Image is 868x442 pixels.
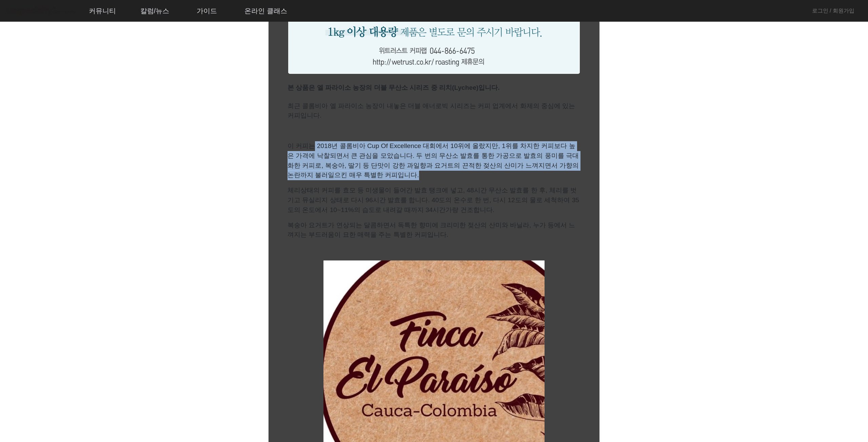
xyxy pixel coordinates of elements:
[191,2,222,20] a: 가이드
[2,215,45,232] a: 홈
[288,126,580,136] p: ​
[239,2,293,20] a: 온라인 클래스
[45,215,87,232] a: 대화
[439,84,478,91] strong: 리치(Lychee)
[288,84,437,91] strong: 본 상품은 엘 파라이소 농장의 더블 무산소 시리즈 중
[478,84,499,91] strong: 입니다.
[812,7,854,15] a: 로그인 / 회원가입
[288,141,580,180] p: 이 커피는 2018년 콜롬비아 Cup Of Excellence 대회에서 10위에 올랐지만, 1위를 차지한 커피보다 높은 가격에 낙찰되면서 큰 관심을 모았습니다. 두 번의 무산...
[21,225,25,230] span: 홈
[288,186,580,215] p: 체리상태의 커피를 효모 등 미생물이 들어간 발효 탱크에 넣고, 48시간 무산소 발효를 한 후, 체리를 벗기고 뮤실리지 상태로 다시 96시간 발효를 합니다. 40도의 온수로 한...
[135,2,175,20] a: 칼럼/뉴스
[105,225,113,230] span: 설정
[62,225,70,231] span: 대화
[288,220,580,240] p: 복숭아 요거트가 연상되는 달콤하면서 독특한 향미에 크리미한 젖산의 산미와 바닐라, 누가 등에서 느껴지는 부드러움이 묘한 매력을 주는 특별한 커피입니다.
[83,2,121,20] a: 커뮤니티
[288,101,580,121] p: 최근 콜롬비아 엘 파라이소 농장이 내놓은 더블 애너로빅 시리즈는 커피 업계에서 화제의 중심에 있는 커피입니다.
[87,215,130,232] a: 설정
[5,5,77,17] img: logo
[288,245,580,255] p: ​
